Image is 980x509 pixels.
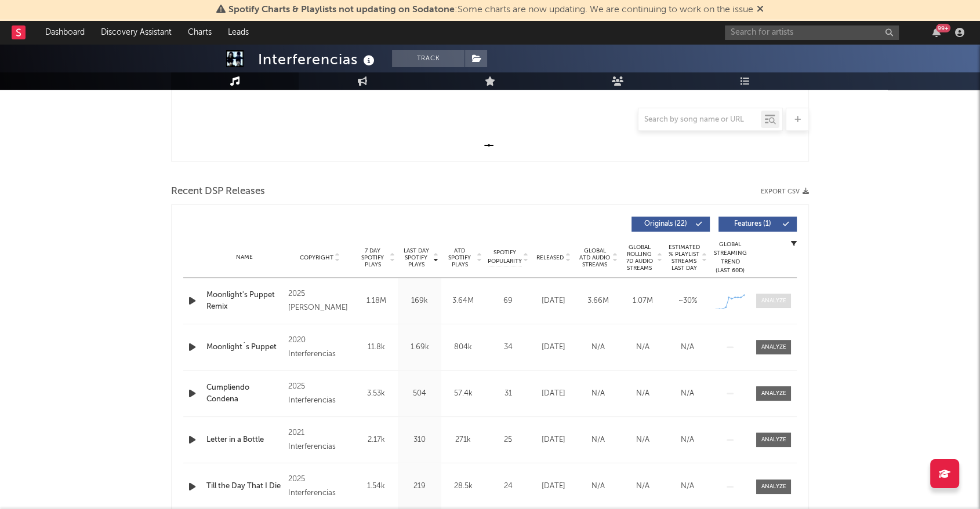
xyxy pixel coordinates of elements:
[288,287,351,315] div: 2025 [PERSON_NAME]
[488,481,528,492] div: 24
[444,247,475,268] span: ATD Spotify Plays
[579,434,618,446] div: N/A
[206,434,282,446] a: Letter in a Bottle
[579,342,618,353] div: N/A
[37,21,93,44] a: Dashboard
[228,5,455,14] span: Spotify Charts & Playlists not updating on Sodatone
[357,388,395,400] div: 3.53k
[668,295,707,307] div: ~ 30 %
[726,221,779,228] span: Features ( 1 )
[668,434,707,446] div: N/A
[444,388,482,400] div: 57.4k
[757,5,764,14] span: Dismiss
[392,50,464,67] button: Track
[206,290,282,312] a: Moonlight's Puppet Remix
[668,244,700,272] span: Estimated % Playlist Streams Last Day
[713,240,747,275] div: Global Streaming Trend (Last 60D)
[488,342,528,353] div: 34
[444,434,482,446] div: 271k
[171,185,265,199] span: Recent DSP Releases
[401,247,431,268] span: Last Day Spotify Plays
[718,217,797,232] button: Features(1)
[623,434,662,446] div: N/A
[288,380,351,408] div: 2025 Interferencias
[623,481,662,492] div: N/A
[444,295,482,307] div: 3.64M
[206,382,282,405] a: Cumpliendo Condena
[488,295,528,307] div: 69
[206,342,282,353] a: Moonlight´s Puppet
[534,342,573,353] div: [DATE]
[668,388,707,400] div: N/A
[93,21,180,44] a: Discovery Assistant
[668,342,707,353] div: N/A
[534,295,573,307] div: [DATE]
[444,342,482,353] div: 804k
[488,388,528,400] div: 31
[488,248,522,266] span: Spotify Popularity
[639,221,692,228] span: Originals ( 22 )
[534,434,573,446] div: [DATE]
[357,434,395,446] div: 2.17k
[534,481,573,492] div: [DATE]
[579,247,611,268] span: Global ATD Audio Streams
[579,295,618,307] div: 3.66M
[258,50,378,69] div: Interferencias
[936,24,950,32] div: 99 +
[357,481,395,492] div: 1.54k
[357,247,388,268] span: 7 Day Spotify Plays
[623,295,662,307] div: 1.07M
[401,481,438,492] div: 219
[288,334,351,361] div: 2020 Interferencias
[220,21,257,44] a: Leads
[623,342,662,353] div: N/A
[401,342,438,353] div: 1.69k
[288,473,351,500] div: 2025 Interferencias
[228,5,753,14] span: : Some charts are now updating. We are continuing to work on the issue
[206,253,282,262] div: Name
[668,481,707,492] div: N/A
[536,254,564,261] span: Released
[638,115,761,124] input: Search by song name or URL
[932,28,941,37] button: 99+
[579,481,618,492] div: N/A
[725,25,899,40] input: Search for artists
[631,217,710,232] button: Originals(22)
[488,434,528,446] div: 25
[357,295,395,307] div: 1.18M
[357,342,395,353] div: 11.8k
[401,434,438,446] div: 310
[288,426,351,454] div: 2021 Interferencias
[180,21,220,44] a: Charts
[579,388,618,400] div: N/A
[299,254,333,261] span: Copyright
[623,244,655,272] span: Global Rolling 7D Audio Streams
[534,388,573,400] div: [DATE]
[761,188,809,195] button: Export CSV
[401,388,438,400] div: 504
[623,388,662,400] div: N/A
[401,295,438,307] div: 169k
[206,481,282,492] a: Till the Day That I Die
[444,481,482,492] div: 28.5k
